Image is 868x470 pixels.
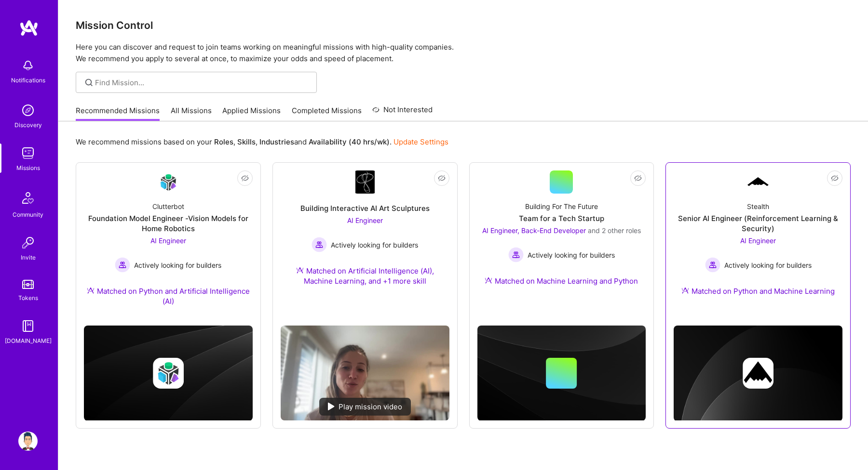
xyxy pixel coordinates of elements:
img: No Mission [281,326,449,420]
span: Actively looking for builders [528,250,615,260]
img: Invite [18,233,38,252]
div: Tokens [18,293,38,303]
b: Roles [214,137,233,146]
a: User Avatar [16,431,40,451]
img: Company logo [153,358,184,389]
img: tokens [22,280,34,289]
p: We recommend missions based on your , , and . [76,137,448,147]
div: Matched on Python and Machine Learning [681,286,835,296]
span: AI Engineer [347,216,383,224]
i: icon EyeClosed [831,174,839,182]
img: User Avatar [18,431,38,451]
span: Actively looking for builders [331,240,418,250]
p: Here you can discover and request to join teams working on meaningful missions with high-quality ... [76,41,851,65]
img: play [328,403,335,410]
img: Company Logo [157,171,180,194]
a: Building For The FutureTeam for a Tech StartupAI Engineer, Back-End Developer and 2 other rolesAc... [477,170,646,298]
img: cover [674,326,842,421]
div: Missions [16,163,40,173]
div: Community [13,209,43,220]
a: Not Interested [372,104,433,121]
img: cover [84,326,253,421]
div: Foundation Model Engineer -Vision Models for Home Robotics [84,213,253,234]
img: logo [19,19,39,37]
div: Notifications [11,75,45,85]
span: AI Engineer [740,236,776,245]
b: Industries [259,137,294,146]
i: icon SearchGrey [83,77,95,88]
img: Company Logo [746,176,770,188]
img: Ateam Purple Icon [485,276,492,284]
a: Company LogoClutterbotFoundation Model Engineer -Vision Models for Home RoboticsAI Engineer Activ... [84,170,253,318]
img: bell [18,56,38,75]
span: AI Engineer, Back-End Developer [482,226,586,235]
a: Update Settings [393,137,448,146]
div: Matched on Machine Learning and Python [485,276,638,286]
h3: Mission Control [76,19,851,31]
img: Company logo [743,358,773,389]
a: All Missions [171,105,212,121]
b: Skills [237,137,256,146]
div: Senior AI Engineer (Reinforcement Learning & Security) [674,213,842,234]
img: Community [16,186,40,209]
i: icon EyeClosed [438,174,446,182]
img: Ateam Purple Icon [681,287,689,294]
img: Actively looking for builders [115,257,130,273]
span: and 2 other roles [588,226,641,235]
div: Discovery [14,120,42,130]
span: Actively looking for builders [134,260,221,270]
img: Ateam Purple Icon [296,266,304,274]
a: Completed Missions [292,105,362,121]
div: Matched on Python and Artificial Intelligence (AI) [84,286,253,306]
img: Ateam Purple Icon [87,287,95,294]
span: Actively looking for builders [724,260,812,270]
b: Availability (40 hrs/wk) [309,137,390,146]
span: AI Engineer [150,236,186,245]
div: Invite [21,252,36,262]
div: Play mission video [319,398,411,416]
img: guide book [18,316,38,336]
i: icon EyeClosed [634,174,642,182]
div: Stealth [747,201,769,211]
div: Matched on Artificial Intelligence (AI), Machine Learning, and +1 more skill [281,266,449,286]
img: Actively looking for builders [508,247,524,262]
a: Company LogoBuilding Interactive AI Art SculpturesAI Engineer Actively looking for buildersActive... [281,170,449,318]
a: Company LogoStealthSenior AI Engineer (Reinforcement Learning & Security)AI Engineer Actively loo... [674,170,842,308]
img: discovery [18,101,38,120]
img: cover [477,326,646,421]
img: teamwork [18,144,38,163]
a: Recommended Missions [76,105,160,121]
div: Building For The Future [525,201,598,211]
input: Find Mission... [95,78,310,88]
img: Company Logo [355,170,375,194]
img: Actively looking for builders [705,257,720,273]
i: icon EyeClosed [241,174,249,182]
div: Clutterbot [152,201,184,211]
a: Applied Missions [222,105,281,121]
div: Building Interactive AI Art Sculptures [300,203,430,213]
div: Team for a Tech Startup [519,213,604,223]
img: Actively looking for builders [312,237,327,252]
div: [DOMAIN_NAME] [5,336,52,346]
